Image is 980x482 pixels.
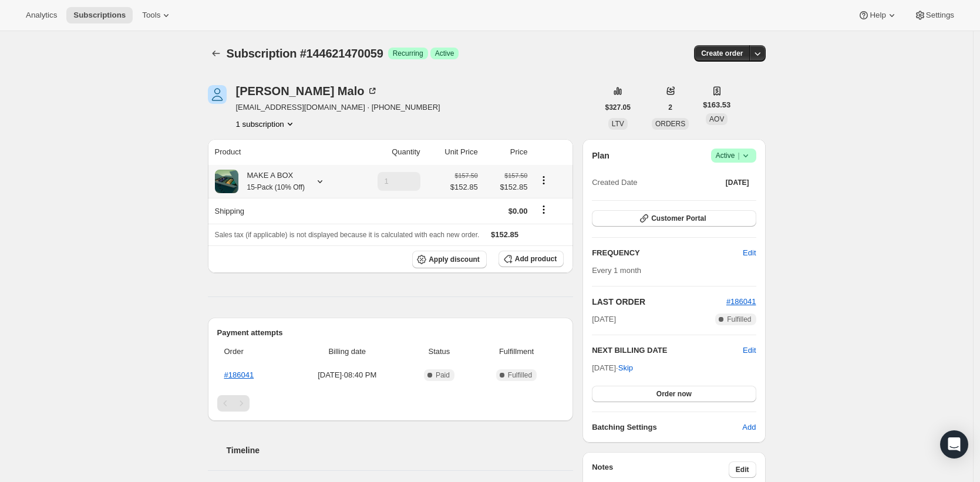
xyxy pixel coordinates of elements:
[618,362,633,374] span: Skip
[592,363,633,372] span: [DATE] ·
[592,150,609,161] h2: Plan
[238,170,305,193] div: MAKE A BOX
[217,395,564,412] nav: Pagination
[592,386,756,402] button: Order now
[592,296,726,308] h2: LAST ORDER
[605,103,631,112] span: $327.05
[19,7,64,23] button: Analytics
[208,45,224,62] button: Subscriptions
[217,327,564,339] h2: Payment attempts
[393,49,423,58] span: Recurring
[651,214,706,223] span: Customer Portal
[352,139,424,165] th: Quantity
[656,389,692,399] span: Order now
[592,266,641,275] span: Every 1 month
[611,359,640,377] button: Skip
[719,174,756,191] button: [DATE]
[499,251,564,267] button: Add product
[208,198,352,224] th: Shipping
[142,11,160,20] span: Tools
[592,345,743,356] h2: NEXT BILLING DATE
[450,181,478,193] span: $152.85
[668,103,672,112] span: 2
[729,461,756,478] button: Edit
[737,151,739,160] span: |
[236,118,296,130] button: Product actions
[208,139,352,165] th: Product
[26,11,57,20] span: Analytics
[709,115,724,123] span: AOV
[508,370,532,380] span: Fulfilled
[208,85,227,104] span: Stacey Malo
[217,339,289,365] th: Order
[701,49,743,58] span: Create order
[612,120,624,128] span: LTV
[224,370,254,379] a: #186041
[429,255,480,264] span: Apply discount
[726,178,749,187] span: [DATE]
[655,120,685,128] span: ORDERS
[534,174,553,187] button: Product actions
[436,370,450,380] span: Paid
[247,183,305,191] small: 15-Pack (10% Off)
[727,315,751,324] span: Fulfilled
[940,430,968,459] div: Open Intercom Messenger
[661,99,679,116] button: 2
[735,418,763,437] button: Add
[215,231,480,239] span: Sales tax (if applicable) is not displayed because it is calculated with each new order.
[592,314,616,325] span: [DATE]
[455,172,478,179] small: $157.50
[592,247,743,259] h2: FREQUENCY
[508,207,528,215] span: $0.00
[694,45,750,62] button: Create order
[736,465,749,474] span: Edit
[742,422,756,433] span: Add
[412,251,487,268] button: Apply discount
[743,345,756,356] button: Edit
[907,7,961,23] button: Settings
[703,99,730,111] span: $163.53
[481,139,531,165] th: Price
[73,11,126,20] span: Subscriptions
[592,422,742,433] h6: Batching Settings
[135,7,179,23] button: Tools
[66,7,133,23] button: Subscriptions
[716,150,752,161] span: Active
[424,139,481,165] th: Unit Price
[851,7,904,23] button: Help
[292,369,403,381] span: [DATE] · 08:40 PM
[736,244,763,262] button: Edit
[236,102,440,113] span: [EMAIL_ADDRESS][DOMAIN_NAME] · [PHONE_NUMBER]
[598,99,638,116] button: $327.05
[236,85,379,97] div: [PERSON_NAME] Malo
[504,172,527,179] small: $157.50
[726,296,756,308] button: #186041
[409,346,469,358] span: Status
[926,11,954,20] span: Settings
[491,230,518,239] span: $152.85
[534,203,553,216] button: Shipping actions
[227,444,574,456] h2: Timeline
[485,181,528,193] span: $152.85
[592,210,756,227] button: Customer Portal
[515,254,557,264] span: Add product
[215,170,238,193] img: product img
[743,247,756,259] span: Edit
[592,461,729,478] h3: Notes
[476,346,557,358] span: Fulfillment
[435,49,454,58] span: Active
[870,11,885,20] span: Help
[227,47,383,60] span: Subscription #144621470059
[726,297,756,306] a: #186041
[292,346,403,358] span: Billing date
[592,177,637,188] span: Created Date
